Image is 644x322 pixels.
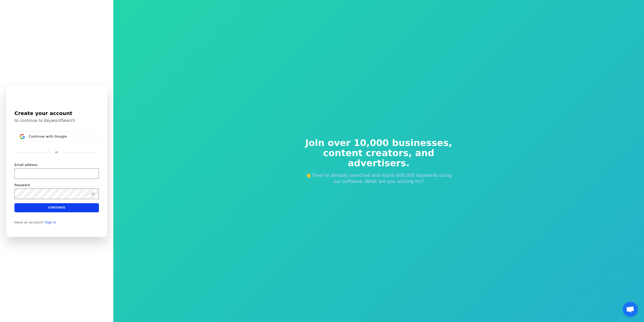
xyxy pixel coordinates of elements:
[45,220,56,224] a: Sign in
[302,172,456,184] p: 👆They've already searched and found 600,000 keywords using our software. What are you waiting for?
[302,148,456,168] span: content creators, and advertisers.
[14,131,99,142] button: Sign in with GoogleContinue with Google
[14,220,44,224] span: Have an account?
[623,302,638,317] a: Chat abierto
[90,191,96,197] button: Show password
[14,203,99,212] button: Continue
[55,150,58,155] p: or
[20,134,25,139] img: Sign in with Google
[29,134,67,138] span: Continue with Google
[14,183,30,187] label: Password
[14,118,99,123] p: to continue to KeywordSearch
[14,109,99,117] h1: Create your account
[14,162,37,167] label: Email address
[302,138,456,148] span: Join over 10,000 businesses,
